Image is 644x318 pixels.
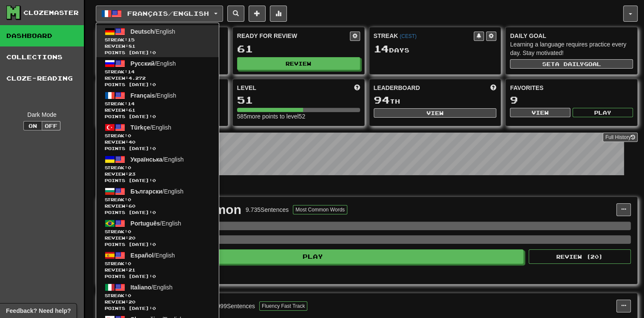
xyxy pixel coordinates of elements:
a: Full History [603,133,638,142]
span: Български [131,188,163,195]
span: 14 [128,101,135,106]
span: Español [131,252,154,259]
button: Seta dailygoal [510,59,633,69]
button: Play [103,249,524,264]
span: Points [DATE]: 0 [105,209,210,216]
span: Streak: [105,69,210,75]
div: 585 more points to level 52 [237,112,360,121]
span: Review: 61 [105,107,210,113]
span: Review: 60 [105,203,210,209]
div: th [374,95,497,106]
span: Français [131,92,155,99]
a: Русский/EnglishStreak:14 Review:4.272Points [DATE]:0 [96,57,219,89]
span: / English [131,252,175,259]
a: Español/EnglishStreak:0 Review:21Points [DATE]:0 [96,249,219,281]
span: 0 [128,293,131,298]
a: Italiano/EnglishStreak:0 Review:20Points [DATE]:0 [96,281,219,313]
span: Review: 81 [105,43,210,49]
span: / English [131,60,176,67]
span: Streak: [105,197,210,203]
span: Streak: [105,165,210,171]
div: 9.735 Sentences [246,205,289,214]
span: Points [DATE]: 0 [105,81,210,88]
span: Русский [131,60,155,67]
span: Level [237,84,256,92]
div: Ready for Review [237,32,350,40]
span: Streak: [105,228,210,235]
span: Score more points to level up [354,84,360,92]
button: Français/English [96,6,223,22]
span: Review: 20 [105,299,210,305]
span: 0 [128,197,131,202]
span: Points [DATE]: 0 [105,113,210,120]
span: Français / English [127,10,209,17]
span: Українська [131,156,163,163]
span: Open feedback widget [6,306,71,315]
div: 999 Sentences [217,302,255,310]
span: Review: 40 [105,139,210,145]
span: Points [DATE]: 0 [105,145,210,152]
span: Review: 20 [105,235,210,241]
a: Português/EnglishStreak:0 Review:20Points [DATE]:0 [96,217,219,249]
span: 0 [128,261,131,266]
span: Streak: [105,260,210,267]
span: Review: 21 [105,267,210,273]
div: 61 [237,43,360,54]
button: Fluency Fast Track [259,301,307,311]
span: Streak: [105,133,210,139]
span: Türkçe [131,124,150,131]
span: 0 [128,165,131,170]
button: More stats [270,6,287,22]
span: Points [DATE]: 0 [105,177,210,184]
span: 14 [374,43,389,55]
div: Day s [374,43,497,55]
span: This week in points, UTC [490,84,496,92]
a: Türkçe/EnglishStreak:0 Review:40Points [DATE]:0 [96,121,219,153]
span: Points [DATE]: 0 [105,241,210,248]
span: Streak: [105,101,210,107]
span: Points [DATE]: 0 [105,305,210,312]
div: Learning a language requires practice every day. Stay motivated! [510,40,633,57]
button: Search sentences [227,6,244,22]
span: Italiano [131,284,152,291]
span: 0 [128,133,131,138]
span: 94 [374,94,390,106]
span: / English [131,124,172,131]
a: Deutsch/EnglishStreak:15 Review:81Points [DATE]:0 [96,25,219,57]
button: Off [42,121,60,130]
div: 9 [510,95,633,105]
span: 0 [128,229,131,234]
span: Review: 23 [105,171,210,177]
span: Streak: [105,292,210,299]
span: / English [131,188,184,195]
button: View [374,108,497,118]
div: Daily Goal [510,32,633,40]
div: Streak [374,32,474,40]
button: Review (20) [529,249,631,264]
span: Points [DATE]: 0 [105,273,210,280]
span: / English [131,220,181,227]
div: Dark Mode [6,110,77,119]
button: Play [572,108,633,117]
p: In Progress [96,184,638,192]
button: Add sentence to collection [249,6,266,22]
a: Français/EnglishStreak:14 Review:61Points [DATE]:0 [96,89,219,121]
span: / English [131,92,176,99]
div: Clozemaster [23,9,79,17]
button: Review [237,57,360,70]
span: Streak: [105,37,210,43]
button: Most Common Words [293,205,347,214]
button: On [23,121,42,130]
span: Deutsch [131,28,154,35]
span: / English [131,284,173,291]
div: 51 [237,95,360,105]
span: Português [131,220,160,227]
a: Български/EnglishStreak:0 Review:60Points [DATE]:0 [96,185,219,217]
span: / English [131,156,184,163]
div: Favorites [510,84,633,92]
span: a daily [555,61,584,67]
span: Review: 4.272 [105,75,210,81]
span: Points [DATE]: 0 [105,49,210,56]
a: Українська/EnglishStreak:0 Review:23Points [DATE]:0 [96,153,219,185]
span: 14 [128,69,135,74]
